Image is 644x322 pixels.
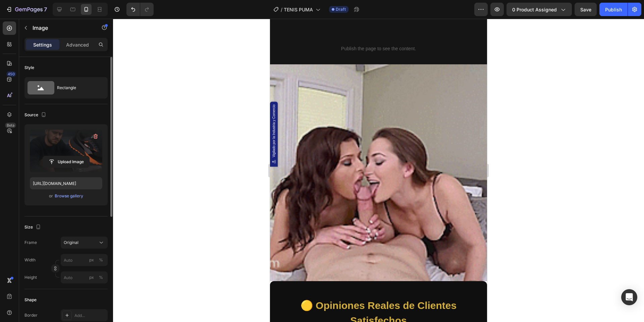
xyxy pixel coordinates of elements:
[61,271,108,283] input: px%
[61,254,108,266] input: px%
[24,257,36,263] label: Width
[30,177,102,189] input: https://example.com/image.jpg
[506,3,572,16] button: 0 product assigned
[64,240,78,246] span: Original
[599,3,628,16] button: Publish
[270,19,487,322] iframe: Design area
[24,274,37,280] label: Height
[24,223,42,232] div: Size
[99,274,103,280] div: %
[49,192,53,200] span: or
[24,297,37,303] div: Shape
[621,289,637,305] div: Open Intercom Messenger
[88,273,96,281] button: %
[7,279,210,309] h2: 🟡 Opiniones Reales de Clientes Satisfechos
[43,156,90,168] button: Upload Image
[89,257,94,263] div: px
[24,312,38,318] div: Border
[97,273,105,281] button: px
[99,257,103,263] div: %
[57,80,98,95] div: Rectangle
[74,313,106,319] div: Add...
[336,6,346,12] span: Draft
[61,237,108,249] button: Original
[24,240,37,246] label: Frame
[66,41,89,48] p: Advanced
[55,193,83,199] div: Browse gallery
[88,256,96,264] button: %
[33,41,52,48] p: Settings
[575,3,597,16] button: Save
[512,6,557,13] span: 0 product assigned
[54,193,84,199] button: Browse gallery
[284,6,313,13] span: TENIS PUMA
[5,123,16,128] div: Beta
[605,6,622,13] div: Publish
[97,256,105,264] button: px
[89,274,94,280] div: px
[3,3,50,16] button: 7
[33,24,90,32] p: Image
[281,6,282,13] span: /
[24,111,48,120] div: Source
[24,65,34,71] div: Style
[44,5,47,13] p: 7
[126,3,154,16] div: Undo/Redo
[580,7,591,12] span: Save
[6,71,16,77] div: 450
